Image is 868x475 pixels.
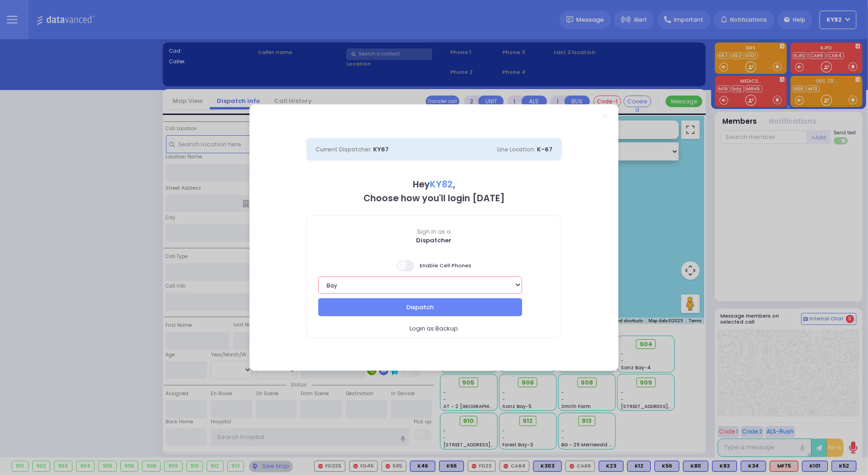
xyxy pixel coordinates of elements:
button: Dispatch [318,298,522,316]
span: Line Location: [497,145,535,153]
a: Close [603,113,608,118]
span: Login as Backup [410,324,458,333]
span: Current Dispatcher: [315,145,372,153]
span: K-67 [537,145,553,154]
b: Hey , [413,178,455,191]
span: Sign in as a [307,228,561,236]
b: Dispatcher [416,236,452,245]
span: KY67 [373,145,389,154]
span: Enable Cell Phones [397,259,471,272]
b: Choose how you'll login [DATE] [363,192,505,204]
span: KY82 [430,178,453,191]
